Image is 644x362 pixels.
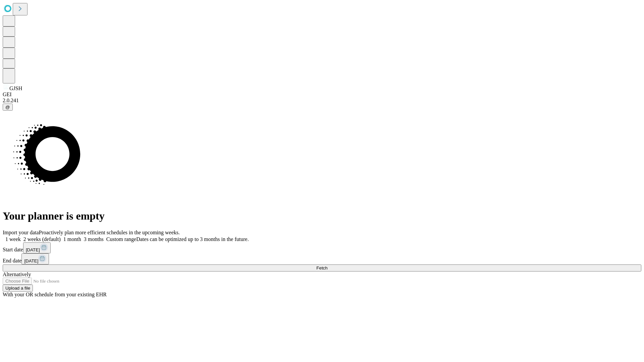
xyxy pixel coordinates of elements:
button: [DATE] [21,253,49,264]
button: [DATE] [23,242,51,253]
span: 1 week [5,236,21,242]
button: Fetch [3,264,641,271]
span: Alternatively [3,271,31,277]
span: @ [5,105,10,110]
span: Proactively plan more efficient schedules in the upcoming weeks. [39,230,180,235]
div: 2.0.241 [3,98,641,104]
span: Dates can be optimized up to 3 months in the future. [136,236,249,242]
span: Custom range [106,236,136,242]
button: Upload a file [3,285,33,292]
h1: Your planner is empty [3,210,641,222]
div: Start date [3,242,641,253]
div: GEI [3,92,641,98]
span: 2 weeks (default) [23,236,61,242]
span: GJSH [9,85,22,91]
button: @ [3,104,13,111]
span: [DATE] [26,247,40,252]
span: Import your data [3,230,39,235]
div: End date [3,253,641,264]
span: Fetch [316,265,327,270]
span: With your OR schedule from your existing EHR [3,292,107,297]
span: 1 month [63,236,81,242]
span: [DATE] [24,258,38,263]
span: 3 months [84,236,104,242]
